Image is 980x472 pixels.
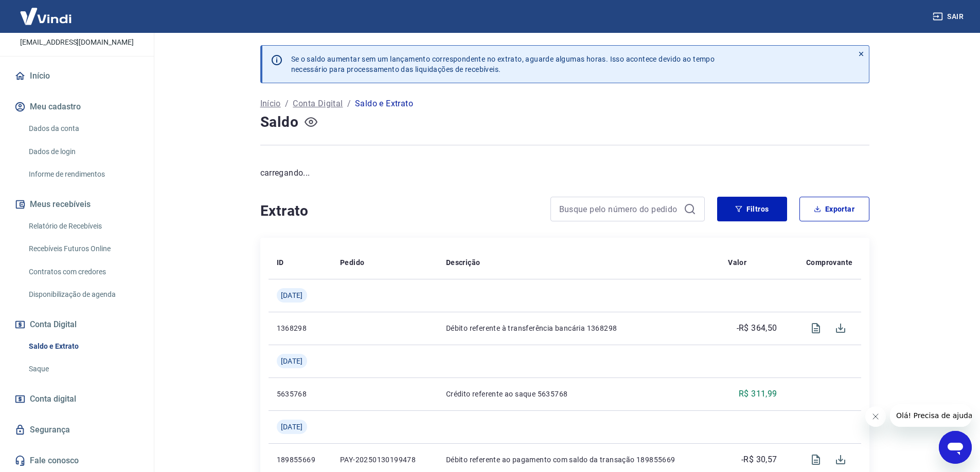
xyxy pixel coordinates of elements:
p: Débito referente ao pagamento com saldo da transação 189855669 [446,455,711,465]
input: Busque pelo número do pedido [559,201,680,217]
p: / [285,98,289,110]
a: Conta digital [12,388,141,410]
p: Valor [728,257,746,268]
p: R$ 311,99 [739,388,777,400]
button: Meus recebíveis [12,193,141,216]
span: [DATE] [281,356,303,366]
p: Crédito referente ao saque 5635768 [446,389,711,399]
iframe: Mensagem da empresa [890,404,972,427]
p: 1368298 [277,323,324,333]
p: ID [277,257,284,268]
a: Saldo e Extrato [25,336,141,357]
button: Filtros [717,197,787,221]
iframe: Fechar mensagem [865,406,886,427]
button: Exportar [799,197,869,221]
span: [DATE] [281,422,303,432]
a: Recebíveis Futuros Online [25,238,141,259]
p: [PERSON_NAME] [35,22,118,33]
p: carregando... [260,167,869,179]
a: Saque [25,358,141,380]
p: Comprovante [806,257,852,268]
p: Pedido [340,257,364,268]
p: -R$ 364,50 [737,322,777,334]
a: Disponibilização de agenda [25,284,141,305]
span: Visualizar [804,316,828,341]
a: Início [260,98,281,110]
span: Conta digital [30,392,76,406]
span: Olá! Precisa de ajuda? [6,7,86,15]
a: Conta Digital [293,98,343,110]
h4: Saldo [260,112,299,133]
iframe: Botão para abrir a janela de mensagens [939,431,972,464]
a: Início [12,65,141,87]
a: Fale conosco [12,449,141,472]
span: Download [828,447,853,472]
img: Vindi [12,1,79,32]
a: Relatório de Recebíveis [25,216,141,237]
span: [DATE] [281,290,303,300]
button: Meu cadastro [12,96,141,118]
p: / [347,98,351,110]
p: [EMAIL_ADDRESS][DOMAIN_NAME] [20,37,134,48]
span: Download [828,316,853,341]
p: 189855669 [277,455,324,465]
p: Débito referente à transferência bancária 1368298 [446,323,711,333]
button: Sair [931,7,968,26]
p: -R$ 30,57 [741,454,777,466]
p: Saldo e Extrato [355,98,413,110]
p: PAY-20250130199478 [340,455,430,465]
h4: Extrato [260,201,538,221]
a: Dados da conta [25,118,141,139]
a: Contratos com credores [25,261,141,282]
p: Se o saldo aumentar sem um lançamento correspondente no extrato, aguarde algumas horas. Isso acon... [291,54,715,74]
a: Segurança [12,419,141,441]
p: 5635768 [277,389,324,399]
a: Dados de login [25,141,141,162]
button: Conta Digital [12,313,141,336]
a: Informe de rendimentos [25,164,141,185]
p: Descrição [446,257,480,268]
span: Visualizar [804,447,828,472]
